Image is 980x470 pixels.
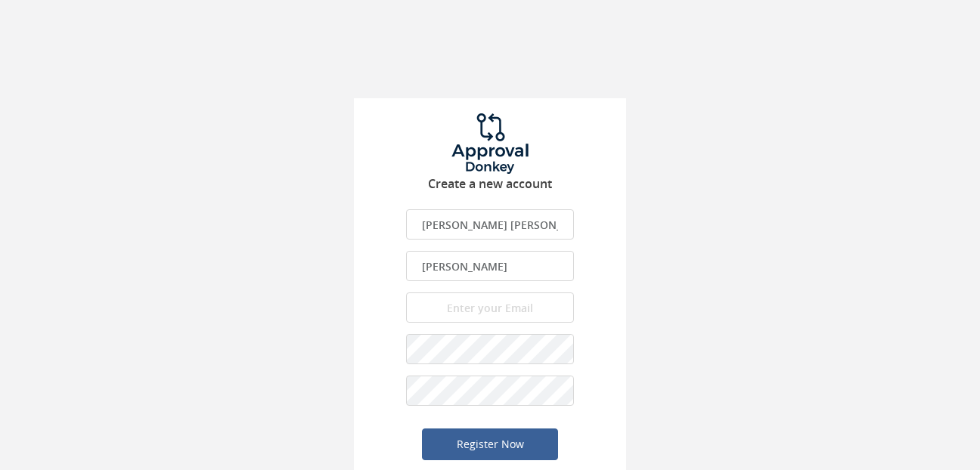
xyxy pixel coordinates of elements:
button: Register Now [422,428,558,460]
input: Your First Name [406,209,574,240]
img: logo.png [433,113,547,174]
input: Your Last Name [406,251,574,281]
h3: Create a new account [354,178,626,191]
input: Enter your Email [406,292,574,323]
